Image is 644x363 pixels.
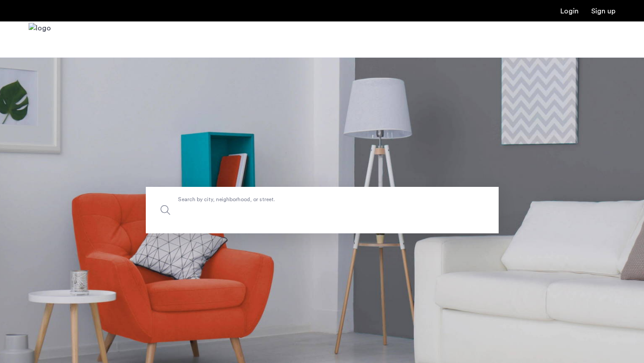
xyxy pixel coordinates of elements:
span: Search by city, neighborhood, or street. [178,195,425,204]
a: Registration [591,8,615,15]
a: Cazamio Logo [29,23,51,56]
a: Login [560,8,579,15]
img: logo [29,23,51,56]
input: Apartment Search [146,187,499,233]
